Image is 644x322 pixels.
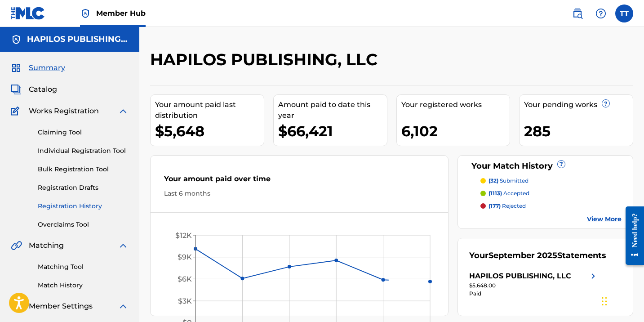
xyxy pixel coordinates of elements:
[480,177,622,185] a: (32) submitted
[599,279,644,322] iframe: Chat Widget
[469,160,622,172] div: Your Match History
[118,106,129,116] img: expand
[489,177,498,184] span: (32)
[29,301,93,312] span: Member Settings
[96,8,146,18] span: Member Hub
[595,8,606,19] img: help
[401,99,510,110] div: Your registered works
[155,121,264,141] div: $5,648
[568,4,586,22] a: Public Search
[164,189,435,198] div: Last 6 months
[489,202,501,209] span: (177)
[602,100,609,107] span: ?
[469,282,599,290] div: $5,648.00
[401,121,510,141] div: 6,102
[489,202,526,210] p: rejected
[175,231,192,240] tspan: $12K
[155,99,264,121] div: Your amount paid last distribution
[489,177,529,185] p: submitted
[587,215,622,224] a: View More
[11,84,57,95] a: CatalogCatalog
[572,8,583,19] img: search
[480,189,622,197] a: (1113) accepted
[592,4,610,22] div: Help
[150,49,382,70] h2: HAPILOS PUBLISHING, LLC
[38,165,129,174] a: Bulk Registration Tool
[178,297,192,305] tspan: $3K
[38,183,129,192] a: Registration Drafts
[38,220,129,229] a: Overclaims Tool
[619,199,644,272] iframe: Resource Center
[469,271,571,282] div: HAPILOS PUBLISHING, LLC
[27,34,129,45] h5: HAPILOS PUBLISHING, LLC
[278,121,387,141] div: $66,421
[11,63,22,73] img: Summary
[489,250,557,260] span: September 2025
[164,174,435,189] div: Your amount paid over time
[11,240,22,251] img: Matching
[178,253,192,261] tspan: $9K
[80,8,91,19] img: Top Rightsholder
[602,288,607,315] div: Drag
[588,271,599,282] img: right chevron icon
[38,201,129,211] a: Registration History
[38,262,129,272] a: Matching Tool
[11,84,22,95] img: Catalog
[38,146,129,156] a: Individual Registration Tool
[524,99,633,110] div: Your pending works
[480,202,622,210] a: (177) rejected
[118,301,129,312] img: expand
[11,106,22,116] img: Works Registration
[29,84,57,95] span: Catalog
[29,106,99,116] span: Works Registration
[489,190,502,197] span: (1113)
[38,128,129,137] a: Claiming Tool
[524,121,633,141] div: 285
[29,63,65,73] span: Summary
[469,290,599,298] div: Paid
[178,275,192,283] tspan: $6K
[11,34,22,45] img: Accounts
[11,7,45,20] img: MLC Logo
[489,189,529,197] p: accepted
[29,240,64,251] span: Matching
[11,63,65,73] a: SummarySummary
[558,161,565,168] span: ?
[118,240,129,251] img: expand
[38,281,129,290] a: Match History
[615,4,633,22] div: User Menu
[469,271,599,298] a: HAPILOS PUBLISHING, LLCright chevron icon$5,648.00Paid
[278,99,387,121] div: Amount paid to date this year
[469,250,606,262] div: Your Statements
